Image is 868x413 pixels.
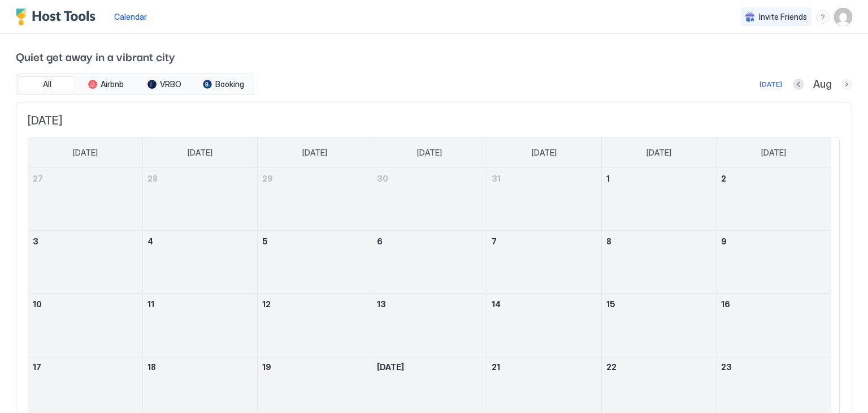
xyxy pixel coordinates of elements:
[147,236,153,246] span: 4
[147,299,154,309] span: 11
[372,294,487,315] a: August 13, 2025
[602,168,716,189] a: August 1, 2025
[28,168,142,189] a: July 27, 2025
[487,294,601,315] a: August 14, 2025
[28,168,143,231] td: July 27, 2025
[143,231,258,294] td: August 4, 2025
[262,299,271,309] span: 12
[841,79,852,90] button: Next month
[73,148,98,158] span: [DATE]
[143,356,257,377] a: August 18, 2025
[258,168,372,189] a: July 29, 2025
[258,294,372,356] td: August 12, 2025
[28,356,142,377] a: August 17, 2025
[606,299,615,309] span: 15
[143,168,258,231] td: July 28, 2025
[813,78,832,91] span: Aug
[143,231,257,252] a: August 4, 2025
[291,137,338,168] a: Tuesday
[406,137,453,168] a: Wednesday
[487,356,601,377] a: August 21, 2025
[28,231,142,252] a: August 3, 2025
[606,236,611,246] span: 8
[33,236,38,246] span: 3
[28,294,142,315] a: August 10, 2025
[601,294,716,356] td: August 15, 2025
[492,236,497,246] span: 7
[28,114,840,128] span: [DATE]
[635,137,683,168] a: Friday
[188,148,212,158] span: [DATE]
[793,79,804,90] button: Previous month
[258,231,372,252] a: August 5, 2025
[816,10,830,24] div: menu
[717,168,831,189] a: August 2, 2025
[195,76,251,92] button: Booking
[16,8,101,25] a: Host Tools Logo
[372,168,487,231] td: July 30, 2025
[646,148,671,158] span: [DATE]
[28,231,143,294] td: August 3, 2025
[721,236,727,246] span: 9
[377,362,404,372] span: [DATE]
[601,168,716,231] td: August 1, 2025
[258,231,372,294] td: August 5, 2025
[520,137,568,168] a: Thursday
[759,12,807,22] span: Invite Friends
[114,11,147,23] a: Calendar
[33,362,41,372] span: 17
[101,79,124,89] span: Airbnb
[258,294,372,315] a: August 12, 2025
[487,168,601,189] a: July 31, 2025
[601,231,716,294] td: August 8, 2025
[716,168,831,231] td: August 2, 2025
[302,148,327,158] span: [DATE]
[160,79,181,89] span: VRBO
[721,174,726,183] span: 2
[761,148,786,158] span: [DATE]
[147,362,156,372] span: 18
[750,137,797,168] a: Saturday
[721,362,732,372] span: 23
[215,79,244,89] span: Booking
[377,174,388,183] span: 30
[262,362,271,372] span: 19
[717,294,831,315] a: August 16, 2025
[258,356,372,377] a: August 19, 2025
[19,76,75,92] button: All
[147,174,158,183] span: 28
[372,294,487,356] td: August 13, 2025
[372,168,487,189] a: July 30, 2025
[717,231,831,252] a: August 9, 2025
[372,231,487,294] td: August 6, 2025
[262,174,273,183] span: 29
[143,294,257,315] a: August 11, 2025
[176,137,224,168] a: Monday
[487,231,601,252] a: August 7, 2025
[492,174,501,183] span: 31
[606,174,610,183] span: 1
[143,168,257,189] a: July 28, 2025
[602,294,716,315] a: August 15, 2025
[77,76,134,92] button: Airbnb
[532,148,557,158] span: [DATE]
[716,231,831,294] td: August 9, 2025
[136,76,193,92] button: VRBO
[492,362,500,372] span: 21
[33,299,42,309] span: 10
[834,8,852,26] div: User profile
[114,12,147,21] span: Calendar
[487,231,601,294] td: August 7, 2025
[417,148,442,158] span: [DATE]
[716,294,831,356] td: August 16, 2025
[43,79,51,89] span: All
[262,236,268,246] span: 5
[487,168,601,231] td: July 31, 2025
[62,137,109,168] a: Sunday
[602,356,716,377] a: August 22, 2025
[717,356,831,377] a: August 23, 2025
[377,236,383,246] span: 6
[372,356,487,377] a: August 20, 2025
[377,299,386,309] span: 13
